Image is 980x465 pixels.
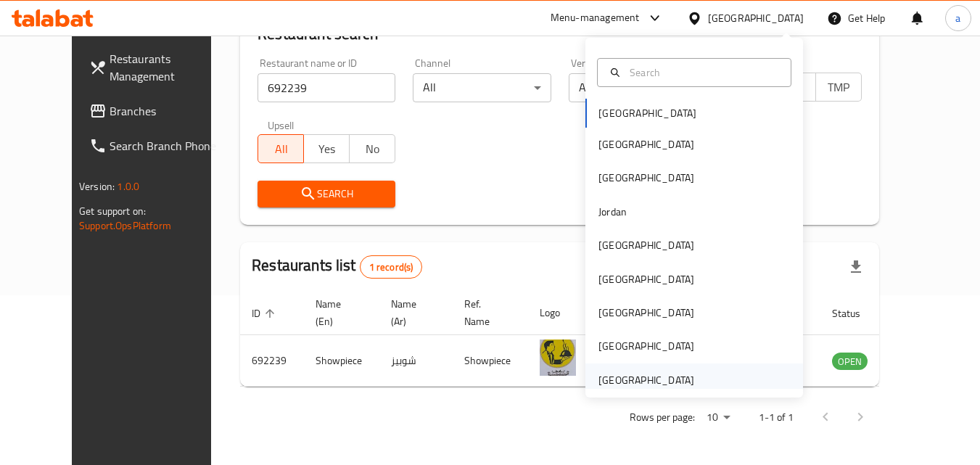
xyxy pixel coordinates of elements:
[110,102,224,120] span: Branches
[528,291,593,335] th: Logo
[303,134,350,163] button: Yes
[759,408,794,427] p: 1-1 of 1
[361,260,422,274] span: 1 record(s)
[598,338,694,354] div: [GEOGRAPHIC_DATA]
[349,134,395,163] button: No
[264,139,298,160] span: All
[258,181,395,207] button: Search
[79,202,146,221] span: Get support on:
[540,340,576,376] img: Showpiece
[258,134,304,163] button: All
[379,335,453,387] td: شوبيز
[598,237,694,253] div: [GEOGRAPHIC_DATA]
[316,295,362,330] span: Name (En)
[391,295,435,330] span: Name (Ar)
[258,23,862,45] h2: Restaurant search
[79,177,115,196] span: Version:
[598,136,694,152] div: [GEOGRAPHIC_DATA]
[252,255,422,279] h2: Restaurants list
[117,177,139,196] span: 1.0.0
[310,139,344,160] span: Yes
[252,305,279,322] span: ID
[240,335,304,387] td: 692239
[708,10,804,26] div: [GEOGRAPHIC_DATA]
[551,9,640,27] div: Menu-management
[360,255,423,279] div: Total records count
[78,41,236,94] a: Restaurants Management
[413,73,551,102] div: All
[569,73,707,102] div: All
[822,77,856,98] span: TMP
[258,73,395,102] input: Search for restaurant name or ID..
[598,271,694,287] div: [GEOGRAPHIC_DATA]
[832,305,879,322] span: Status
[269,185,384,203] span: Search
[355,139,390,160] span: No
[453,335,528,387] td: Showpiece
[464,295,511,330] span: Ref. Name
[240,291,947,387] table: enhanced table
[598,305,694,321] div: [GEOGRAPHIC_DATA]
[955,10,960,26] span: a
[832,353,868,370] span: OPEN
[598,372,694,388] div: [GEOGRAPHIC_DATA]
[78,128,236,163] a: Search Branch Phone
[268,120,295,130] label: Upsell
[624,65,782,81] input: Search
[832,353,868,370] div: OPEN
[630,408,695,427] p: Rows per page:
[79,216,171,235] a: Support.OpsPlatform
[598,170,694,186] div: [GEOGRAPHIC_DATA]
[78,94,236,128] a: Branches
[701,407,736,429] div: Rows per page:
[304,335,379,387] td: Showpiece
[815,73,862,102] button: TMP
[110,137,224,155] span: Search Branch Phone
[839,250,873,284] div: Export file
[110,50,224,85] span: Restaurants Management
[598,204,627,220] div: Jordan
